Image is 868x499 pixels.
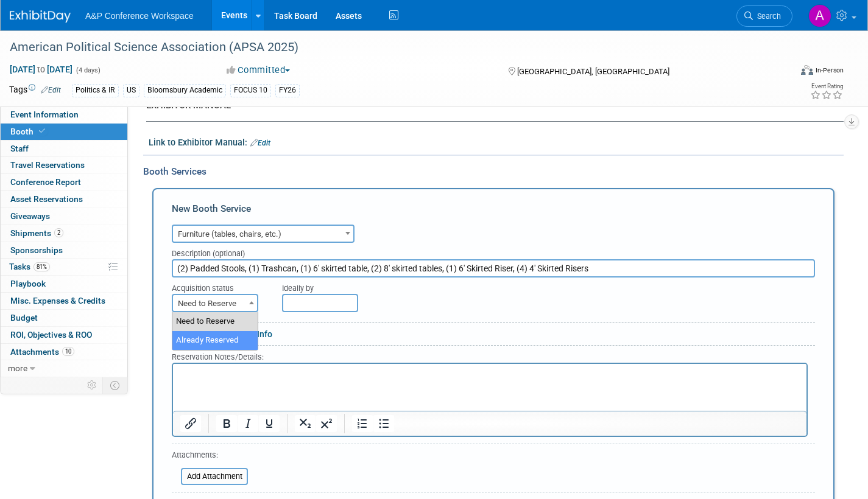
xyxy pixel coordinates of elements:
div: Event Rating [810,83,843,89]
div: Politics & IR [72,84,119,97]
span: Tasks [9,262,50,271]
a: Misc. Expenses & Credits [1,293,127,309]
button: Underline [259,415,280,432]
a: Tasks81% [1,259,127,275]
span: [GEOGRAPHIC_DATA], [GEOGRAPHIC_DATA] [517,67,669,76]
span: Budget [10,313,38,323]
a: Conference Report [1,174,127,190]
img: Amanda Oney [808,4,831,27]
span: 10 [62,347,74,356]
button: Bold [216,415,237,432]
span: Need to Reserve [173,295,257,312]
span: ROI, Objectives & ROO [10,330,92,340]
span: Booth [10,127,48,136]
button: Bullet list [373,415,394,432]
i: Booth reservation complete [39,128,45,134]
a: Sponsorships [1,242,127,259]
span: Giveaways [10,211,50,221]
img: ExhibitDay [10,10,71,23]
span: Shipments [10,228,63,238]
a: Budget [1,310,127,326]
span: 2 [54,228,63,237]
div: American Political Science Association (APSA 2025) [5,37,772,58]
a: Attachments10 [1,344,127,360]
div: Acquisition status [172,277,264,294]
button: Committed [222,64,295,77]
div: FOCUS 10 [230,84,271,97]
a: more [1,360,127,377]
div: New Booth Service [172,202,815,222]
div: Link to Exhibitor Manual: [149,133,844,149]
a: Travel Reservations [1,157,127,173]
a: Booth [1,124,127,140]
span: Misc. Expenses & Credits [10,296,105,305]
div: Reservation Notes/Details: [172,351,808,363]
div: Bloomsbury Academic [144,84,226,97]
span: Staff [10,144,29,153]
div: Event Format [720,63,844,82]
span: Need to Reserve [172,294,258,312]
button: Subscript [295,415,316,432]
div: Description (optional) [172,243,815,259]
span: more [8,363,27,373]
a: Edit [250,139,270,147]
span: Travel Reservations [10,160,85,170]
a: Event Information [1,106,127,123]
span: Search [753,12,781,21]
span: Event Information [10,110,79,119]
li: Already Reserved [172,331,258,350]
a: Asset Reservations [1,191,127,208]
span: [DATE] [DATE] [9,64,73,75]
div: US [123,84,139,97]
span: Furniture (tables, chairs, etc.) [172,225,355,243]
a: Shipments2 [1,225,127,242]
span: (4 days) [75,66,101,74]
div: FY26 [275,84,300,97]
iframe: Rich Text Area [173,364,806,411]
span: A&P Conference Workspace [85,11,194,21]
span: Asset Reservations [10,194,83,204]
button: Italic [238,415,258,432]
img: Format-Inperson.png [801,65,813,75]
td: Tags [9,83,61,97]
a: ROI, Objectives & ROO [1,327,127,343]
a: Staff [1,141,127,157]
button: Insert/edit link [180,415,201,432]
td: Personalize Event Tab Strip [82,377,103,393]
span: to [35,65,47,74]
li: Need to Reserve [172,312,258,331]
a: Playbook [1,276,127,292]
a: Search [736,5,792,27]
div: Attachments: [172,450,248,464]
a: Edit [41,86,61,94]
button: Superscript [316,415,337,432]
span: Furniture (tables, chairs, etc.) [173,226,353,243]
span: Attachments [10,347,74,357]
span: 81% [34,262,50,271]
div: Ideally by [282,277,760,294]
div: Booth Services [143,165,844,178]
button: Numbered list [352,415,373,432]
span: Conference Report [10,177,81,187]
td: Toggle Event Tabs [103,377,128,393]
span: Sponsorships [10,245,63,255]
div: In-Person [815,66,844,75]
a: Giveaways [1,208,127,225]
span: Playbook [10,279,46,288]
